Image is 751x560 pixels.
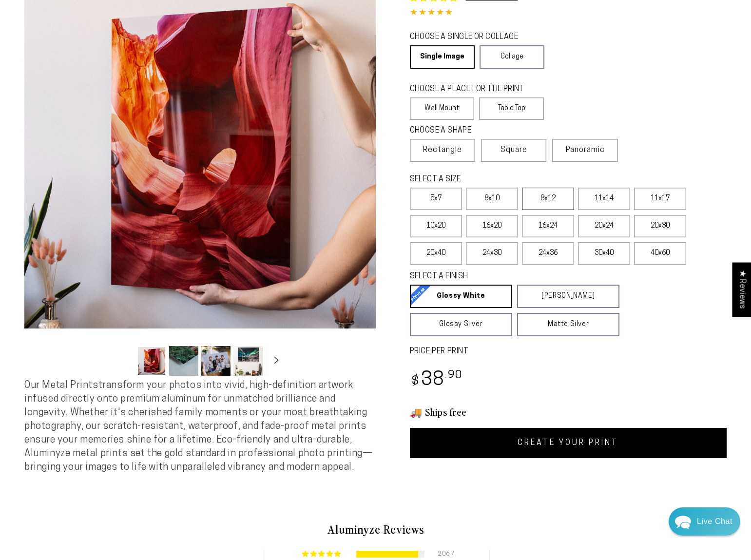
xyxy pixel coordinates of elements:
button: Load image 1 in gallery view [137,346,166,376]
a: Collage [480,45,544,69]
label: 16x20 [466,215,518,237]
div: 91% (2067) reviews with 5 star rating [302,551,343,558]
bdi: 38 [410,371,463,390]
legend: SELECT A SIZE [410,174,597,185]
button: Slide right [266,350,287,372]
label: 8x10 [466,188,518,210]
sup: .90 [445,370,462,381]
label: 30x40 [578,242,630,265]
button: Slide left [113,350,134,372]
label: 20x24 [578,215,630,237]
span: $ [411,375,420,388]
label: Wall Mount [410,97,475,120]
a: Send a Message [66,294,141,309]
img: John [71,15,96,40]
legend: CHOOSE A SHAPE [410,125,537,136]
div: We usually reply in a few hours. [14,45,193,54]
span: Our Metal Prints transform your photos into vivid, high-definition artwork infused directly onto ... [24,381,373,472]
img: Helga [91,15,116,40]
button: Load image 2 in gallery view [169,346,198,376]
span: Re:amaze [104,278,132,285]
label: 10x20 [410,215,462,237]
label: 20x40 [410,242,462,265]
button: Load image 4 in gallery view [233,346,263,376]
a: [PERSON_NAME] [517,285,619,308]
label: 24x36 [522,242,574,265]
a: CREATE YOUR PRINT [410,428,727,458]
label: PRICE PER PRINT [410,346,727,357]
label: 8x12 [522,188,574,210]
button: Load image 3 in gallery view [201,346,231,376]
div: Click to open Judge.me floating reviews tab [732,262,751,316]
span: We run on [75,280,132,285]
label: 40x60 [634,242,686,265]
label: 5x7 [410,188,462,210]
a: Single Image [410,45,475,69]
div: Chat widget toggle [669,507,740,536]
div: Contact Us Directly [697,507,732,536]
span: Square [501,144,527,156]
label: 11x17 [634,188,686,210]
span: Panoramic [566,146,605,154]
a: Matte Silver [517,313,619,336]
span: Rectangle [423,144,462,156]
label: 16x24 [522,215,574,237]
h2: Aluminyze Reviews [91,521,660,538]
legend: CHOOSE A SINGLE OR COLLAGE [410,32,536,43]
div: 2067 [438,551,449,558]
label: 24x30 [466,242,518,265]
h3: 🚚 Ships free [410,406,727,418]
legend: SELECT A FINISH [410,271,597,282]
img: Marie J [112,15,137,40]
label: 11x14 [578,188,630,210]
legend: CHOOSE A PLACE FOR THE PRINT [410,84,535,95]
label: Table Top [479,97,544,120]
label: 20x30 [634,215,686,237]
div: 4.85 out of 5.0 stars [410,6,727,20]
a: Glossy White [410,285,512,308]
a: Glossy Silver [410,313,512,336]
